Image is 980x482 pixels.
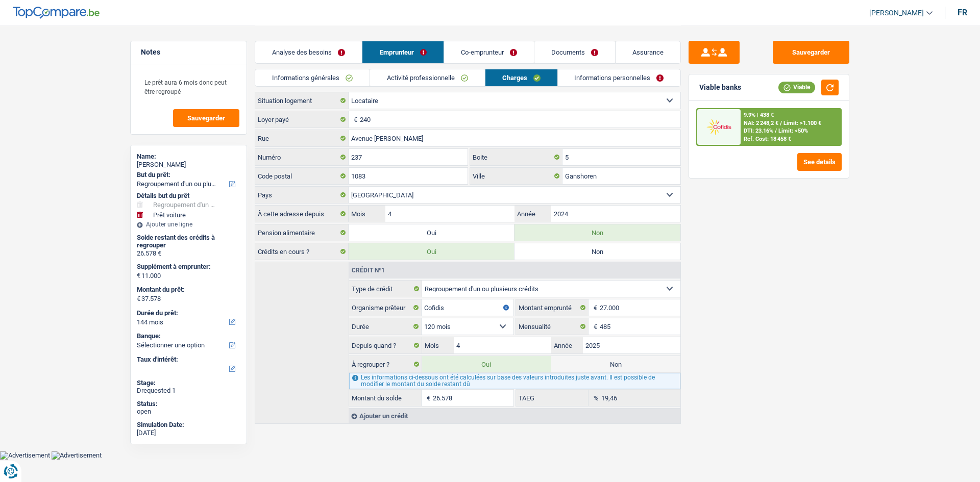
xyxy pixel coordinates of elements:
[589,299,600,316] span: €
[255,69,370,86] a: Informations générales
[385,206,514,222] input: MM
[349,390,422,406] label: Montant du solde
[255,149,349,165] label: Numéro
[422,337,454,353] label: Mois
[255,130,349,146] label: Rue
[514,206,551,222] label: Année
[783,120,821,126] span: Limit: >1.100 €
[869,9,924,17] span: [PERSON_NAME]
[551,206,680,222] input: AAAA
[52,451,102,460] img: Advertisement
[349,408,680,423] div: Ajouter un crédit
[137,161,240,169] div: [PERSON_NAME]
[534,41,615,63] a: Documents
[137,249,240,258] div: 26.578 €
[349,111,360,128] span: €
[700,117,738,136] img: Cofidis
[137,408,240,416] div: open
[137,379,240,387] div: Stage:
[485,69,557,86] a: Charges
[137,387,240,395] div: Drequested 1
[255,111,349,128] label: Loyer payé
[958,8,967,17] div: fr
[255,92,349,109] label: Situation logement
[137,429,240,437] div: [DATE]
[349,206,385,222] label: Mois
[583,337,680,353] input: AAAA
[422,390,433,406] span: €
[516,299,589,316] label: Montant emprunté
[137,271,140,280] span: €
[444,41,534,63] a: Co-emprunteur
[255,187,349,203] label: Pays
[349,281,422,297] label: Type de crédit
[773,41,849,64] button: Sauvegarder
[744,112,774,118] div: 9.9% | 438 €
[349,224,514,241] label: Oui
[137,153,240,161] div: Name:
[349,267,387,273] div: Crédit nº1
[137,234,240,249] div: Solde restant des crédits à regrouper
[744,136,791,142] div: Ref. Cost: 18 458 €
[778,128,808,134] span: Limit: <50%
[349,356,422,372] label: À regrouper ?
[744,128,773,134] span: DTI: 23.16%
[137,295,140,303] span: €
[514,224,680,241] label: Non
[137,171,238,179] label: But du prêt:
[780,120,782,126] span: /
[797,153,842,171] button: See details
[775,128,777,134] span: /
[173,109,239,127] button: Sauvegarder
[558,69,681,86] a: Informations personnelles
[589,318,600,335] span: €
[370,69,485,86] a: Activité professionnelle
[514,243,680,260] label: Non
[589,390,601,406] span: %
[551,337,583,353] label: Année
[470,168,563,184] label: Ville
[349,337,422,353] label: Depuis quand ?
[137,309,238,317] label: Durée du prêt:
[861,5,933,21] a: [PERSON_NAME]
[516,318,589,335] label: Mensualité
[516,390,589,406] label: TAEG
[470,149,563,165] label: Boite
[137,400,240,408] div: Status:
[137,286,238,294] label: Montant du prêt:
[616,41,680,63] a: Assurance
[137,192,240,200] div: Détails but du prêt
[699,83,741,92] div: Viable banks
[362,41,443,63] a: Emprunteur
[255,243,349,260] label: Crédits en cours ?
[349,299,422,316] label: Organisme prêteur
[255,224,349,241] label: Pension alimentaire
[778,82,815,93] div: Viable
[137,332,238,340] label: Banque:
[255,168,349,184] label: Code postal
[744,120,778,126] span: NAI: 2 248,2 €
[255,41,362,63] a: Analyse des besoins
[137,221,240,228] div: Ajouter une ligne
[13,7,100,19] img: TopCompare Logo
[422,356,551,372] label: Oui
[349,373,680,389] div: Les informations ci-dessous ont été calculées sur base des valeurs introduites juste avant. Il es...
[349,243,514,260] label: Oui
[255,206,349,222] label: À cette adresse depuis
[137,421,240,429] div: Simulation Date:
[349,318,422,335] label: Durée
[137,263,238,271] label: Supplément à emprunter:
[137,356,238,364] label: Taux d'intérêt:
[141,48,236,57] h5: Notes
[551,356,680,372] label: Non
[454,337,551,353] input: MM
[187,115,225,121] span: Sauvegarder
